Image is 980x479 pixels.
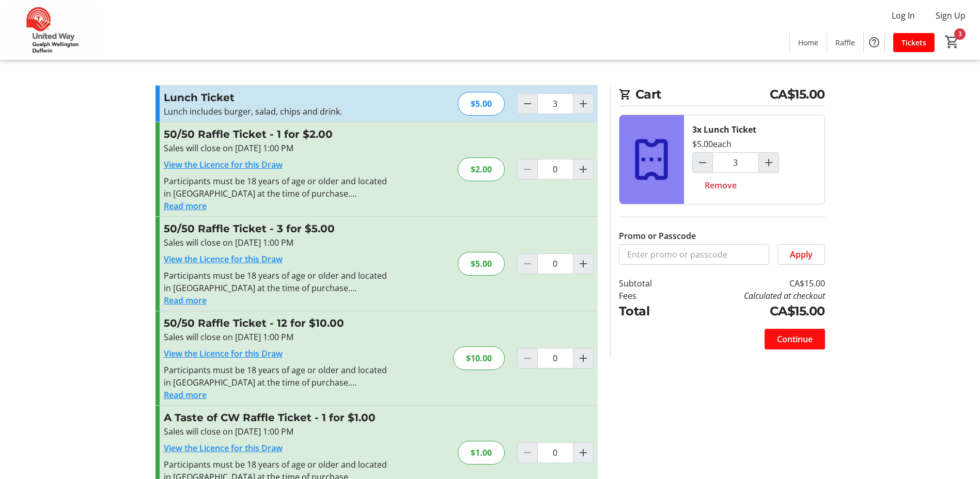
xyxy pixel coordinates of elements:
input: Lunch Ticket Quantity [712,152,759,173]
input: 50/50 Raffle Ticket Quantity [537,348,573,369]
span: Home [798,37,818,48]
span: Continue [777,333,813,345]
div: $5.00 [458,252,505,276]
span: Remove [705,179,737,191]
button: Increment by one [573,159,593,179]
h3: 50/50 Raffle Ticket - 12 for $10.00 [164,315,390,331]
div: Participants must be 18 years of age or older and located in [GEOGRAPHIC_DATA] at the time of pur... [164,269,390,294]
div: Sales will close on [DATE] 1:00 PM [164,425,390,438]
div: Participants must be 18 years of age or older and located in [GEOGRAPHIC_DATA] at the time of pur... [164,175,390,200]
button: Continue [765,329,825,349]
a: View the Licence for this Draw [164,442,283,454]
input: A Taste of CW Raffle Ticket Quantity [537,442,573,463]
span: Apply [790,248,813,261]
button: Read more [164,294,207,307]
h3: Lunch Ticket [164,90,390,105]
button: Increment by one [573,443,593,462]
a: Tickets [893,33,935,52]
div: Participants must be 18 years of age or older and located in [GEOGRAPHIC_DATA] at the time of pur... [164,364,390,389]
a: View the Licence for this Draw [164,253,283,265]
button: Decrement by one [518,94,537,114]
a: Raffle [827,33,863,52]
button: Increment by one [573,348,593,368]
a: Home [790,33,827,52]
div: 3x Lunch Ticket [692,123,756,136]
h2: Cart [619,85,825,106]
input: Enter promo or passcode [619,244,769,265]
div: Sales will close on [DATE] 1:00 PM [164,331,390,343]
td: CA$15.00 [678,277,825,290]
td: Fees [619,290,679,302]
a: View the Licence for this Draw [164,159,283,170]
h3: 50/50 Raffle Ticket - 1 for $2.00 [164,126,390,142]
h3: A Taste of CW Raffle Ticket - 1 for $1.00 [164,410,390,425]
button: Read more [164,200,207,212]
button: Increment by one [573,94,593,114]
div: $1.00 [458,441,505,465]
button: Decrement by one [693,153,712,172]
p: Lunch includes burger, salad, chips and drink. [164,105,390,118]
span: Raffle [835,37,855,48]
span: Tickets [901,37,926,48]
input: 50/50 Raffle Ticket Quantity [537,159,573,180]
button: Increment by one [573,254,593,274]
a: View the Licence for this Draw [164,348,283,359]
td: Total [619,302,679,321]
div: $5.00 [458,92,505,116]
button: Apply [777,244,825,265]
div: Sales will close on [DATE] 1:00 PM [164,236,390,249]
button: Help [864,32,884,53]
div: Sales will close on [DATE] 1:00 PM [164,142,390,154]
input: 50/50 Raffle Ticket Quantity [537,253,573,274]
img: United Way Guelph Wellington Dufferin's Logo [6,4,98,56]
input: Lunch Ticket Quantity [537,93,573,114]
td: Subtotal [619,277,679,290]
h3: 50/50 Raffle Ticket - 3 for $5.00 [164,221,390,236]
button: Increment by one [759,153,779,172]
div: $10.00 [453,346,505,370]
div: $5.00 each [692,138,732,150]
button: Remove [692,175,749,196]
label: Promo or Passcode [619,230,696,242]
span: Log In [892,9,915,22]
span: Sign Up [936,9,966,22]
button: Log In [883,7,923,24]
td: CA$15.00 [678,302,825,321]
button: Sign Up [927,7,974,24]
span: CA$15.00 [770,85,825,104]
div: $2.00 [458,157,505,181]
button: Cart [943,33,961,51]
td: Calculated at checkout [678,290,825,302]
button: Read more [164,389,207,401]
